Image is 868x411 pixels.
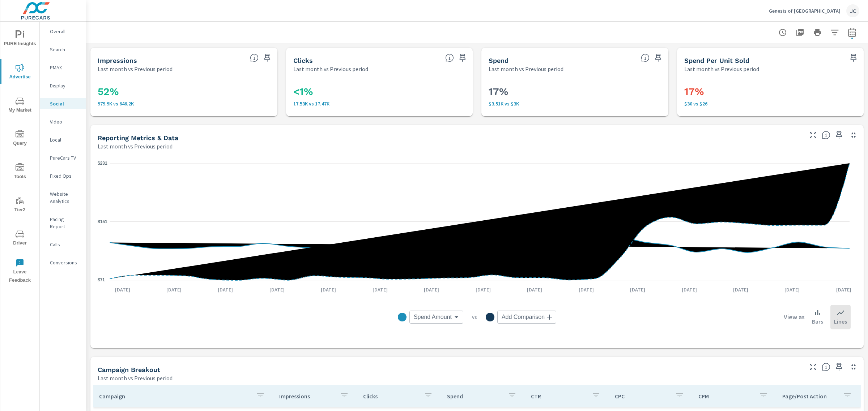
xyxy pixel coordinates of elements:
[50,172,80,179] p: Fixed Ops
[3,163,37,181] span: Tools
[822,131,830,139] span: Understand Social data over time and see how metrics compare to each other.
[409,311,463,324] div: Spend Amount
[684,65,759,73] p: Last month vs Previous period
[98,277,105,282] text: $71
[677,286,702,293] p: [DATE]
[98,161,107,166] text: $231
[250,53,259,62] span: The number of times an ad was shown on your behalf.
[502,313,545,321] span: Add Comparison
[50,136,80,143] p: Local
[99,393,250,400] p: Campaign
[807,129,819,141] button: Make Fullscreen
[625,286,650,293] p: [DATE]
[833,361,845,373] span: Save this to your personalized report
[822,363,830,371] span: This is a summary of Social performance results by campaign. Each column can be sorted.
[50,190,80,205] p: Website Analytics
[293,86,466,98] h3: <1%
[50,28,80,35] p: Overall
[489,65,563,73] p: Last month vs Previous period
[50,241,80,248] p: Calls
[40,170,86,181] div: Fixed Ops
[845,25,859,40] button: Select Date Range
[3,196,37,214] span: Tier2
[110,286,135,293] p: [DATE]
[471,286,496,293] p: [DATE]
[293,57,313,64] h5: Clicks
[769,8,841,14] p: Genesis of [GEOGRAPHIC_DATA]
[40,116,86,127] div: Video
[834,317,847,326] p: Lines
[810,25,825,40] button: Print Report
[784,313,805,321] h6: View as
[50,259,80,266] p: Conversions
[98,142,173,151] p: Last month vs Previous period
[684,57,749,64] h5: Spend Per Unit Sold
[445,53,454,62] span: The number of times an ad was clicked by a consumer.
[531,393,586,400] p: CTR
[3,259,37,285] span: Leave Feedback
[3,97,37,114] span: My Market
[293,65,368,73] p: Last month vs Previous period
[846,4,859,17] div: JC
[40,257,86,268] div: Conversions
[98,134,178,142] h5: Reporting Metrics & Data
[98,86,270,98] h3: 52%
[698,393,753,400] p: CPM
[363,393,418,400] p: Clicks
[40,152,86,163] div: PureCars TV
[684,86,857,98] h3: 17%
[98,374,173,382] p: Last month vs Previous period
[40,62,86,73] div: PMAX
[419,286,444,293] p: [DATE]
[522,286,547,293] p: [DATE]
[3,64,37,81] span: Advertise
[50,216,80,230] p: Pacing Report
[261,52,273,64] span: Save this to your personalized report
[40,26,86,37] div: Overall
[574,286,599,293] p: [DATE]
[40,189,86,207] div: Website Analytics
[489,86,661,98] h3: 17%
[3,230,37,247] span: Driver
[497,311,556,324] div: Add Comparison
[0,22,39,287] div: nav menu
[264,286,290,293] p: [DATE]
[3,130,37,148] span: Query
[848,361,859,373] button: Minimize Widget
[40,44,86,55] div: Search
[807,361,819,373] button: Make Fullscreen
[50,118,80,125] p: Video
[50,100,80,107] p: Social
[848,129,859,141] button: Minimize Widget
[489,101,661,107] p: $3,506 vs $3,001
[279,393,334,400] p: Impressions
[40,98,86,109] div: Social
[848,52,859,64] span: Save this to your personalized report
[98,57,137,64] h5: Impressions
[414,313,452,321] span: Spend Amount
[684,101,857,107] p: $30 vs $26
[293,101,466,107] p: 17.53K vs 17.47K
[833,129,845,141] span: Save this to your personalized report
[50,64,80,71] p: PMAX
[50,82,80,89] p: Display
[782,393,837,400] p: Page/Post Action
[316,286,341,293] p: [DATE]
[652,52,664,64] span: Save this to your personalized report
[40,80,86,91] div: Display
[447,393,502,400] p: Spend
[98,101,270,107] p: 979,901 vs 646,203
[831,286,856,293] p: [DATE]
[728,286,753,293] p: [DATE]
[98,219,107,224] text: $151
[40,134,86,145] div: Local
[489,57,509,64] h5: Spend
[793,25,807,40] button: "Export Report to PDF"
[779,286,805,293] p: [DATE]
[812,317,823,326] p: Bars
[641,53,650,62] span: The amount of money spent on advertising during the period.
[615,393,670,400] p: CPC
[367,286,393,293] p: [DATE]
[161,286,187,293] p: [DATE]
[213,286,238,293] p: [DATE]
